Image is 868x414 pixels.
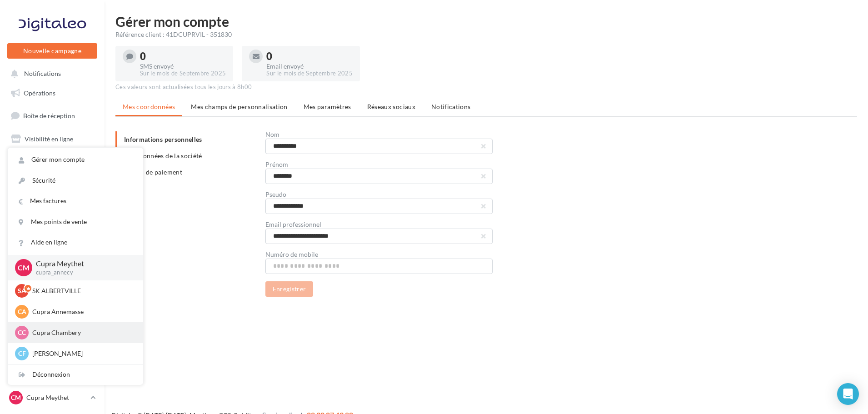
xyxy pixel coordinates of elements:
[7,389,97,406] a: CM Cupra Meythet
[265,281,314,297] button: Enregistrer
[140,63,226,70] div: SMS envoyé
[24,70,61,78] span: Notifications
[140,51,226,61] div: 0
[7,43,97,59] button: Nouvelle campagne
[266,63,352,70] div: Email envoyé
[265,131,493,138] div: Nom
[26,393,87,402] p: Cupra Meythet
[8,232,143,253] a: Aide en ligne
[265,251,493,258] div: Numéro de mobile
[18,328,26,337] span: CC
[367,103,415,110] span: Réseaux sociaux
[5,242,99,269] a: PLV et print personnalisable
[5,84,99,103] a: Opérations
[18,286,26,295] span: SA
[115,30,857,39] div: Référence client : 41DCUPRVIL - 351830
[8,191,143,211] a: Mes factures
[36,259,129,269] p: Cupra Meythet
[115,83,857,91] div: Ces valeurs sont actualisées tous les jours à 8h00
[8,170,143,191] a: Sécurité
[265,161,493,168] div: Prénom
[5,106,99,125] a: Boîte de réception
[124,168,182,176] span: Moyen de paiement
[115,15,857,28] h1: Gérer mon compte
[431,103,471,110] span: Notifications
[32,307,132,316] p: Cupra Annemasse
[24,89,55,97] span: Opérations
[8,212,143,232] a: Mes points de vente
[36,269,129,277] p: cupra_annecy
[32,349,132,358] p: [PERSON_NAME]
[8,150,143,170] a: Gérer mon compte
[5,130,99,149] a: Visibilité en ligne
[140,70,226,78] div: Sur le mois de Septembre 2025
[5,175,99,194] a: Contacts
[18,349,26,358] span: CF
[23,112,75,120] span: Boîte de réception
[8,364,143,385] div: Déconnexion
[5,197,99,216] a: Médiathèque
[266,51,352,61] div: 0
[32,328,132,337] p: Cupra Chambery
[265,221,493,228] div: Email professionnel
[124,152,202,160] span: Coordonnées de la société
[11,393,21,402] span: CM
[304,103,351,110] span: Mes paramètres
[265,191,493,198] div: Pseudo
[18,307,26,316] span: CA
[5,273,99,299] a: Campagnes DataOnDemand
[5,152,99,171] a: Campagnes
[25,135,73,143] span: Visibilité en ligne
[837,383,859,405] div: Open Intercom Messenger
[266,70,352,78] div: Sur le mois de Septembre 2025
[18,262,30,273] span: CM
[5,220,99,239] a: Calendrier
[191,103,288,110] span: Mes champs de personnalisation
[32,286,132,295] p: SK ALBERTVILLE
